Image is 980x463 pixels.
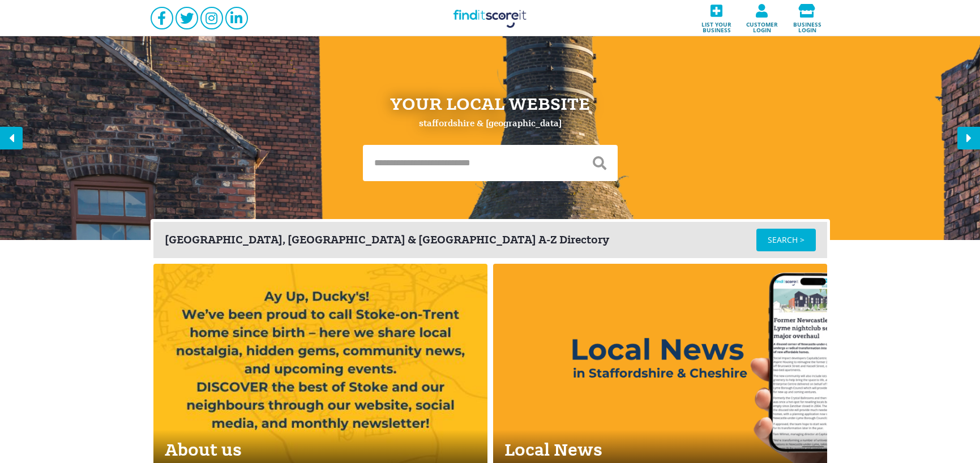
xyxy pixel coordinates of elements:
[697,18,736,33] span: List your business
[419,119,562,128] div: Staffordshire & [GEOGRAPHIC_DATA]
[165,234,756,246] div: [GEOGRAPHIC_DATA], [GEOGRAPHIC_DATA] & [GEOGRAPHIC_DATA] A-Z Directory
[788,18,827,33] span: Business login
[743,18,781,33] span: Customer login
[756,229,816,251] a: SEARCH >
[390,95,590,113] div: Your Local Website
[739,1,785,36] a: Customer login
[785,1,830,36] a: Business login
[694,1,739,36] a: List your business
